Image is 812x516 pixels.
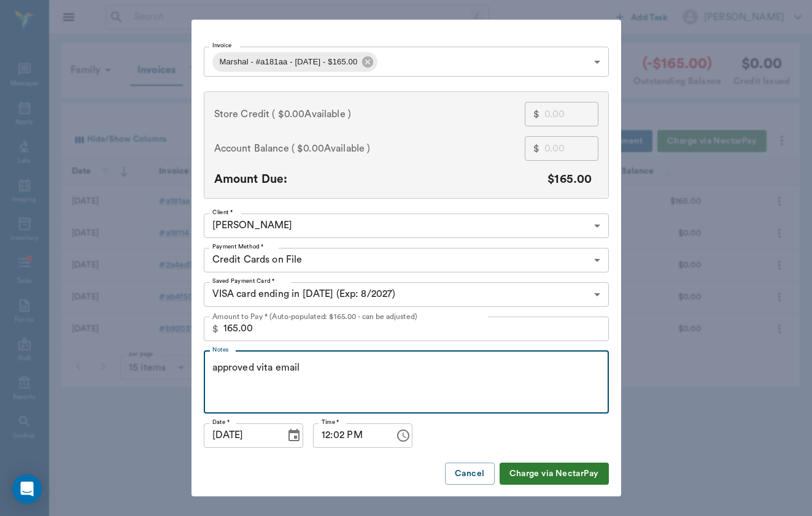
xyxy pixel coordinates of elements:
[204,282,609,307] div: VISA card ending in [DATE] (Exp: 8/2027)
[212,41,231,50] label: Invoice
[212,242,264,251] label: Payment Method *
[391,423,416,448] button: Choose time, selected time is 12:02 PM
[500,463,609,485] button: Charge via NectarPay
[322,418,339,426] label: Time *
[204,248,609,272] div: Credit Cards on File
[212,52,378,72] div: Marshal - #a181aa - [DATE] - $165.00
[12,474,42,504] div: Open Intercom Messenger
[297,141,365,156] span: $0.00 Available
[544,102,598,126] input: 0.00
[223,317,609,341] input: 0.00
[278,107,346,121] span: $0.00 Available
[212,345,229,354] label: Notes
[533,107,539,121] p: $
[445,463,494,485] button: Cancel
[204,214,609,238] div: [PERSON_NAME]
[212,418,230,426] label: Date *
[313,423,387,448] input: hh:mm aa
[214,171,288,188] p: Amount Due:
[212,311,417,322] p: Amount to Pay * (Auto-populated: $165.00 - can be adjusted)
[212,55,365,69] span: Marshal - #a181aa - [DATE] - $165.00
[212,277,275,285] label: Saved Payment Card *
[204,423,277,448] input: MM/DD/YYYY
[212,361,600,403] textarea: approved vita email
[544,136,598,161] input: 0.00
[282,423,306,448] button: Choose date, selected date is Aug 18, 2025
[212,208,233,217] label: Client *
[212,322,218,336] p: $
[533,141,539,156] p: $
[214,141,371,156] span: Account Balance ( )
[547,171,592,188] p: $165.00
[214,107,351,121] span: Store Credit ( )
